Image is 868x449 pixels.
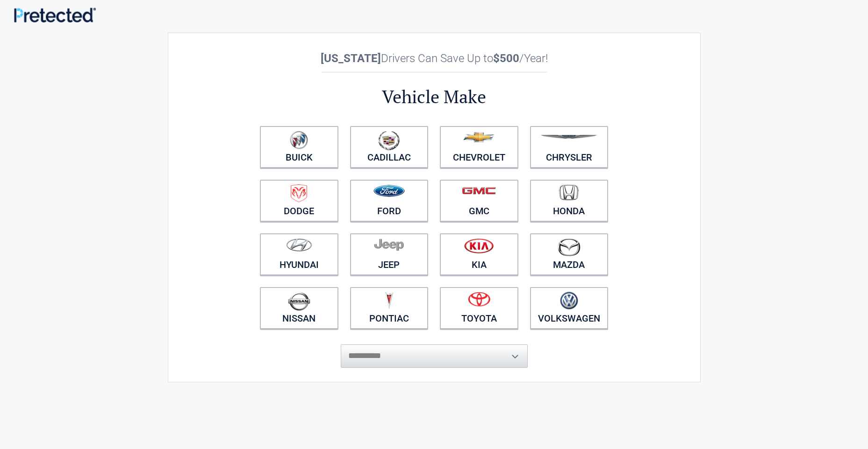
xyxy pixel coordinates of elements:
h2: Drivers Can Save Up to /Year [254,52,614,65]
img: pontiac [384,292,394,309]
img: cadillac [378,131,400,150]
img: mazda [557,238,581,256]
img: nissan [288,292,310,311]
a: Buick [260,126,338,168]
a: Hyundai [260,233,338,275]
img: volkswagen [560,292,578,310]
a: Kia [440,233,518,275]
a: Chevrolet [440,126,518,168]
img: toyota [468,292,490,307]
img: chevrolet [463,132,495,142]
img: chrysler [540,135,597,139]
a: Mazda [530,233,609,275]
h2: Vehicle Make [254,85,614,109]
a: Honda [530,180,609,222]
img: ford [373,185,405,197]
img: Main Logo [14,7,96,22]
a: Dodge [260,180,338,222]
a: Toyota [440,287,518,329]
a: GMC [440,180,518,222]
img: gmc [462,187,496,195]
img: hyundai [286,238,312,252]
img: dodge [291,184,307,203]
b: [US_STATE] [321,52,381,65]
img: jeep [374,238,404,251]
a: Chrysler [530,126,609,168]
a: Cadillac [350,126,429,168]
img: buick [290,131,308,149]
a: Jeep [350,233,429,275]
a: Ford [350,180,429,222]
a: Pontiac [350,287,429,329]
a: Nissan [260,287,338,329]
b: $500 [493,52,519,65]
a: Volkswagen [530,287,609,329]
img: honda [559,184,579,201]
img: kia [464,238,494,253]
